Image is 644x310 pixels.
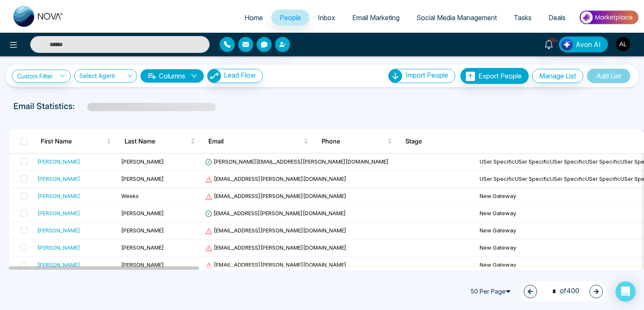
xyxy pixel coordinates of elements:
[125,136,189,146] span: Last Name
[576,39,601,49] span: Avon AI
[140,69,204,83] button: Columnsdown
[405,71,448,79] span: Import People
[204,69,263,83] a: Lead FlowLead Flow
[478,72,522,80] span: Export People
[514,13,532,22] span: Tasks
[12,70,71,83] a: Custom Filter
[41,136,105,146] span: First Name
[540,10,574,26] a: Deals
[13,100,75,112] p: Email Statistics:
[208,136,302,146] span: Email
[352,13,400,22] span: Email Marketing
[205,244,346,251] span: [EMAIL_ADDRESS][PERSON_NAME][DOMAIN_NAME]
[121,193,139,199] span: Weeks
[37,157,80,166] div: [PERSON_NAME]
[280,13,301,22] span: People
[549,36,556,44] span: 10+
[532,69,583,83] button: Manage List
[318,13,335,22] span: Inbox
[547,286,579,297] span: of 400
[34,130,118,153] th: First Name
[561,39,573,50] img: Lead Flow
[344,10,408,26] a: Email Marketing
[416,13,497,22] span: Social Media Management
[315,130,399,153] th: Phone
[37,226,80,234] div: [PERSON_NAME]
[559,36,608,52] button: Avon AI
[205,261,346,268] span: [EMAIL_ADDRESS][PERSON_NAME][DOMAIN_NAME]
[236,10,271,26] a: Home
[460,68,529,84] button: Export People
[309,10,344,26] a: Inbox
[548,13,566,22] span: Deals
[13,6,64,27] img: Nova CRM Logo
[37,192,80,200] div: [PERSON_NAME]
[539,36,559,51] a: 10+
[467,285,517,298] span: 50 Per Page
[207,69,263,83] button: Lead Flow
[322,136,386,146] span: Phone
[616,37,630,51] img: User Avatar
[121,261,164,268] span: [PERSON_NAME]
[37,175,80,183] div: [PERSON_NAME]
[202,130,315,153] th: Email
[224,71,256,79] span: Lead Flow
[615,281,636,302] div: Open Intercom Messenger
[205,227,346,234] span: [EMAIL_ADDRESS][PERSON_NAME][DOMAIN_NAME]
[244,13,263,22] span: Home
[205,175,346,182] span: [EMAIL_ADDRESS][PERSON_NAME][DOMAIN_NAME]
[208,69,221,83] img: Lead Flow
[37,261,80,269] div: [PERSON_NAME]
[121,175,164,182] span: [PERSON_NAME]
[578,8,639,27] img: Market-place.gif
[121,158,164,165] span: [PERSON_NAME]
[37,209,80,217] div: [PERSON_NAME]
[205,210,346,216] span: [EMAIL_ADDRESS][PERSON_NAME][DOMAIN_NAME]
[271,10,309,26] a: People
[191,73,197,79] span: down
[118,130,202,153] th: Last Name
[121,210,164,216] span: [PERSON_NAME]
[121,244,164,251] span: [PERSON_NAME]
[121,227,164,234] span: [PERSON_NAME]
[37,243,80,252] div: [PERSON_NAME]
[205,193,346,199] span: [EMAIL_ADDRESS][PERSON_NAME][DOMAIN_NAME]
[408,10,505,26] a: Social Media Management
[505,10,540,26] a: Tasks
[205,158,389,165] span: [PERSON_NAME][EMAIL_ADDRESS][PERSON_NAME][DOMAIN_NAME]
